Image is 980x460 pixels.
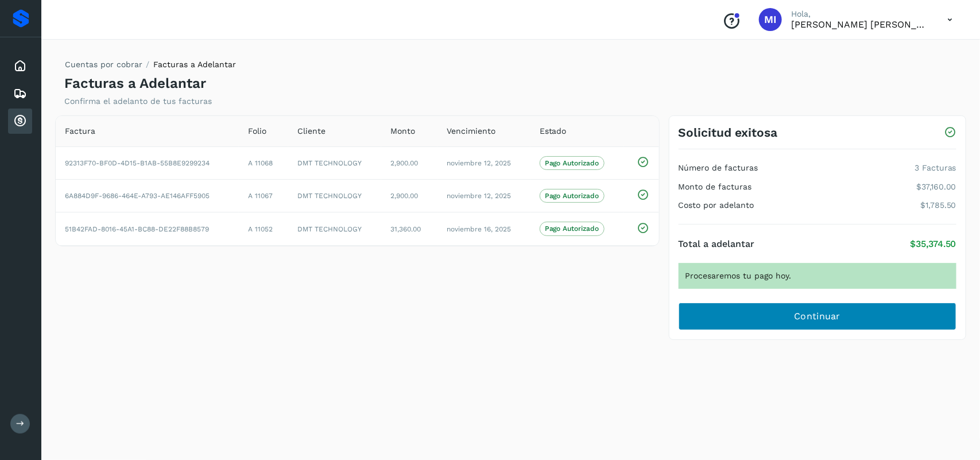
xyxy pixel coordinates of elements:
div: Cuentas por cobrar [8,109,32,134]
p: $37,160.00 [916,182,956,192]
span: 2,900.00 [390,159,418,167]
span: noviembre 12, 2025 [447,192,511,200]
h4: Costo por adelanto [679,200,754,210]
span: Facturas a Adelantar [153,60,236,69]
p: Pago Autorizado [545,159,599,167]
div: Inicio [8,53,32,79]
h4: Número de facturas [679,163,758,173]
p: $35,374.50 [910,238,956,249]
p: Pago Autorizado [545,192,599,200]
td: 6A884D9F-9686-464E-A793-AE146AFF5905 [56,180,239,212]
button: Continuar [679,303,956,330]
span: Vencimiento [447,125,495,137]
td: DMT TECHNOLOGY [288,146,381,179]
div: Embarques [8,81,32,106]
h4: Total a adelantar [679,238,755,249]
nav: breadcrumb [64,59,236,75]
td: DMT TECHNOLOGY [288,212,381,245]
h3: Solicitud exitosa [679,125,778,140]
span: noviembre 16, 2025 [447,225,511,233]
span: Cliente [297,125,326,137]
span: Estado [540,125,567,137]
p: $1,785.50 [920,200,956,210]
div: Procesaremos tu pago hoy. [679,263,956,289]
span: 2,900.00 [390,192,418,200]
td: A 11068 [239,146,288,179]
td: DMT TECHNOLOGY [288,180,381,212]
span: 31,360.00 [390,225,421,233]
span: Continuar [794,310,840,323]
span: Folio [248,125,266,137]
td: 92313F70-BF0D-4D15-B1AB-55B8E9299234 [56,146,239,179]
span: Monto [390,125,415,137]
td: 51B42FAD-8016-45A1-BC88-DE22F88B8579 [56,212,239,245]
h4: Monto de facturas [679,182,752,192]
p: 3 Facturas [915,163,956,173]
span: noviembre 12, 2025 [447,159,511,167]
p: Hola, [791,9,929,19]
td: A 11052 [239,212,288,245]
a: Cuentas por cobrar [65,60,142,69]
p: Magda Imelda Ramos Gelacio [791,19,929,30]
p: Pago Autorizado [545,225,599,233]
h4: Facturas a Adelantar [64,75,206,92]
span: Factura [65,125,95,137]
p: Confirma el adelanto de tus facturas [64,96,212,106]
td: A 11067 [239,180,288,212]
